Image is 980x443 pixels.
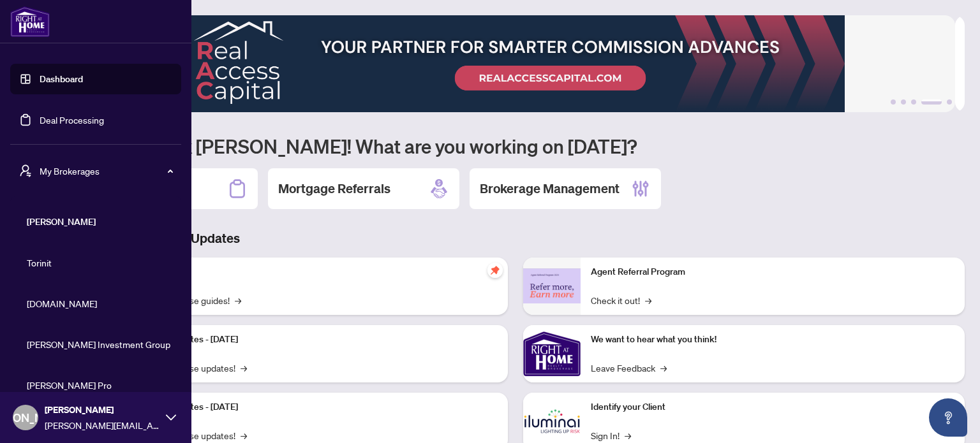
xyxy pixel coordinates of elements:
[40,73,83,85] a: Dashboard
[40,164,172,178] span: My Brokerages
[523,268,581,303] img: Agent Referral Program
[27,256,172,270] span: Torinit
[241,428,247,442] span: →
[591,400,954,414] p: Identify your Client
[911,99,916,105] button: 3
[591,265,954,279] p: Agent Referral Program
[10,6,50,37] img: logo
[523,325,581,382] img: We want to hear what you think!
[929,398,967,437] button: Open asap
[241,361,247,375] span: →
[591,293,651,307] a: Check it out!→
[134,333,498,347] p: Platform Updates - [DATE]
[278,180,390,198] h2: Mortgage Referrals
[27,378,172,392] span: [PERSON_NAME] Pro
[487,263,503,278] span: pushpin
[66,15,955,112] img: Slide 3
[660,361,667,375] span: →
[625,428,631,442] span: →
[901,99,906,105] button: 2
[66,229,965,247] h3: Brokerage & Industry Updates
[27,337,172,351] span: [PERSON_NAME] Investment Group
[891,99,896,105] button: 1
[40,114,104,126] a: Deal Processing
[947,99,952,105] button: 5
[66,134,965,158] h1: Welcome back [PERSON_NAME]! What are you working on [DATE]?
[591,428,631,442] a: Sign In!→
[921,99,942,105] button: 4
[134,265,498,279] p: Self-Help
[45,418,160,432] span: [PERSON_NAME][EMAIL_ADDRESS][DOMAIN_NAME]
[134,400,498,414] p: Platform Updates - [DATE]
[27,215,172,229] span: [PERSON_NAME]
[235,293,241,307] span: →
[480,180,620,198] h2: Brokerage Management
[591,361,667,375] a: Leave Feedback→
[645,293,651,307] span: →
[591,333,954,347] p: We want to hear what you think!
[27,296,172,310] span: [DOMAIN_NAME]
[45,403,160,417] span: [PERSON_NAME]
[19,164,32,177] span: user-switch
